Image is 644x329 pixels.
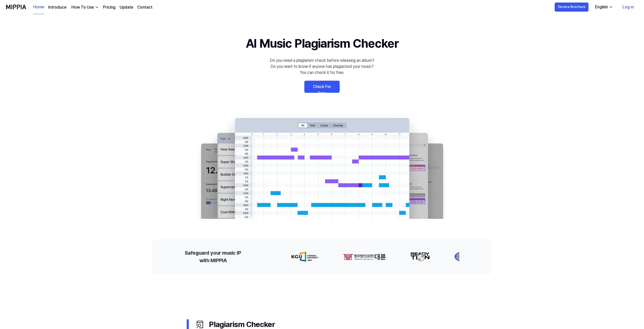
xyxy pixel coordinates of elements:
[103,4,116,10] a: Pricing
[555,3,588,12] button: Service Brochure
[343,252,386,262] img: partner-logo-1
[48,4,66,10] a: Introduce
[33,0,44,14] a: Home
[246,34,398,52] h1: AI Music Plagiarism Checker
[410,252,430,262] img: partner-logo-2
[70,4,95,10] div: How To Use
[95,5,99,9] img: down
[137,4,152,10] a: Contact
[304,81,340,93] a: Check For Free
[594,4,609,10] div: English
[591,2,616,12] button: English
[185,249,241,264] h2: Safeguard your music IP with MIPPIA
[291,252,318,262] img: partner-logo-0
[70,4,99,10] button: How To Use
[191,113,453,219] img: main Image
[454,252,470,262] img: partner-logo-3
[120,4,133,10] a: Update
[270,57,374,76] div: Do you need a plagiarism check before releasing an album? Do you want to know if anyone has plagi...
